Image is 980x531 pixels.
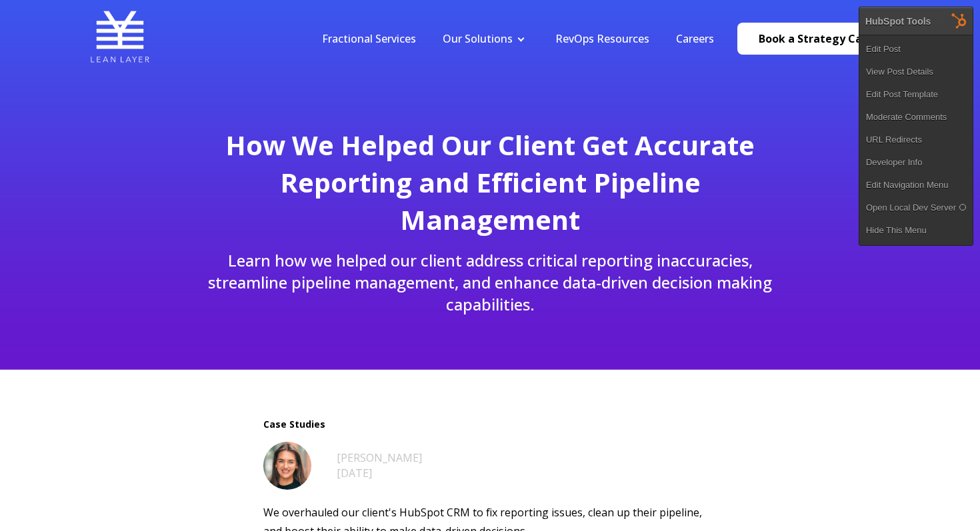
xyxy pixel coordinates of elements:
[859,197,973,219] a: Open Local Dev Server
[225,127,755,238] span: How We Helped Our Client Get Accurate Reporting and Efficient Pipeline Management
[737,23,890,55] a: Book a Strategy Call
[676,31,714,46] a: Careers
[859,174,973,197] a: Edit Navigation Menu
[859,151,973,174] a: Developer Info
[555,31,649,46] a: RevOps Resources
[945,7,973,35] img: HubSpot Tools Menu Toggle
[337,466,422,480] div: [DATE]
[263,418,717,431] span: Case Studies
[859,219,973,242] a: Hide This Menu
[443,31,513,46] a: Our Solutions
[859,106,973,129] a: Moderate Comments
[859,61,973,83] a: View Post Details
[196,249,784,315] p: Learn how we helped our client address critical reporting inaccuracies, streamline pipeline manag...
[859,129,973,151] a: URL Redirects
[859,83,973,106] a: Edit Post Template
[337,450,422,465] a: [PERSON_NAME]
[865,15,931,27] div: HubSpot Tools
[322,31,416,46] a: Fractional Services
[309,31,727,46] div: Navigation Menu
[859,38,973,61] a: Edit Post
[859,7,973,246] div: HubSpot Tools Edit PostView Post DetailsEdit Post TemplateModerate CommentsURL RedirectsDeveloper...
